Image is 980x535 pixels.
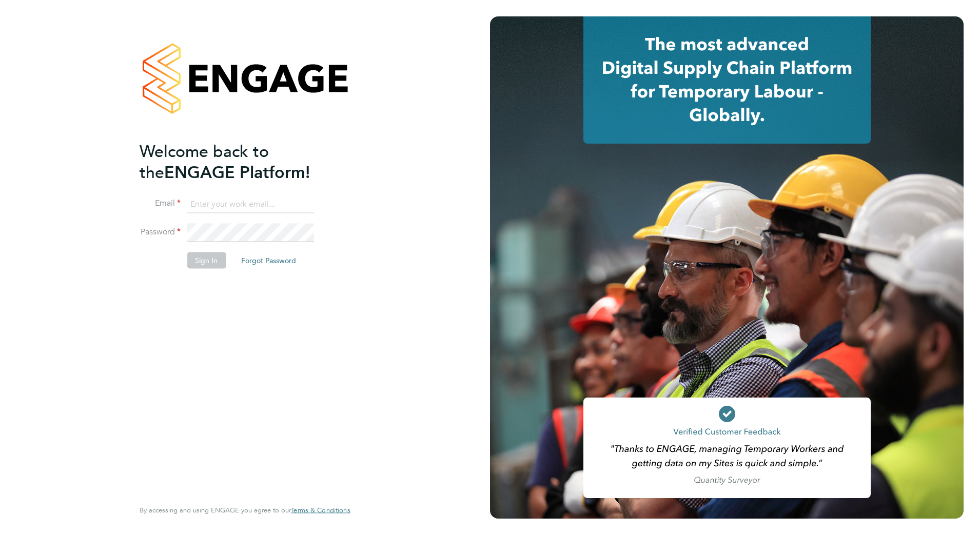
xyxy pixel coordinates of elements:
button: Forgot Password [233,252,304,269]
label: Password [140,227,181,237]
span: Welcome back to the [140,141,269,182]
span: By accessing and using ENGAGE you agree to our [140,506,350,514]
input: Enter your work email... [187,195,313,213]
h2: ENGAGE Platform! [140,141,340,183]
label: Email [140,198,181,209]
button: Sign In [187,252,226,269]
a: Terms & Conditions [291,506,350,514]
